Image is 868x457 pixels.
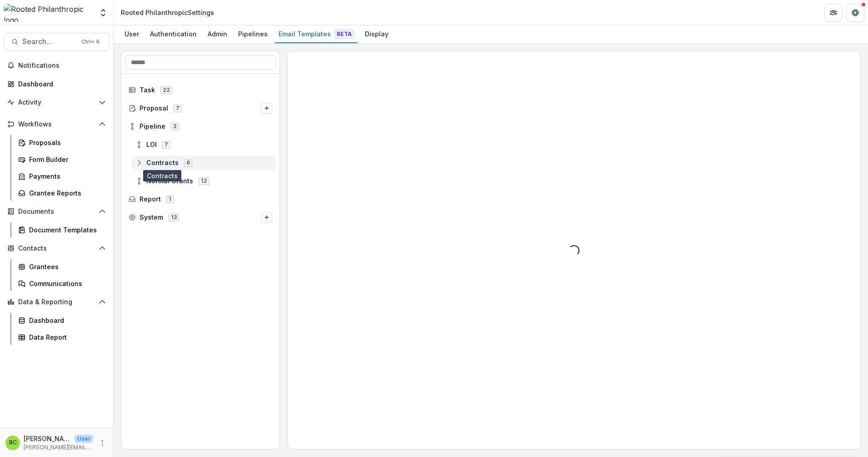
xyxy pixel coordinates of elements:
[146,27,200,40] div: Authentication
[29,279,102,288] div: Communications
[15,330,110,345] a: Data Report
[29,316,102,325] div: Dashboard
[171,123,179,130] span: 3
[15,313,110,328] a: Dashboard
[261,212,272,223] button: Options
[97,437,108,448] button: More
[24,443,93,452] p: [PERSON_NAME][EMAIL_ADDRESS][DOMAIN_NAME]
[18,298,95,306] span: Data & Reporting
[132,156,276,170] div: Contracts6
[199,177,210,185] span: 12
[140,214,163,221] span: System
[4,58,110,73] button: Notifications
[169,214,179,221] span: 13
[125,83,276,97] div: Task22
[146,159,179,167] span: Contracts
[75,435,93,443] p: User
[261,103,272,114] button: Options
[29,262,102,271] div: Grantees
[162,141,170,148] span: 7
[15,135,110,150] a: Proposals
[140,123,165,131] span: Pipeline
[18,208,95,216] span: Documents
[9,440,17,446] div: Betsy Currie
[125,119,276,134] div: Pipeline3
[121,27,143,40] div: User
[275,25,358,43] a: Email Templates Beta
[18,245,95,252] span: Contacts
[275,27,358,40] div: Email Templates
[146,177,193,185] span: Normal Grants
[18,99,95,106] span: Activity
[125,192,276,206] div: Report1
[24,434,71,443] p: [PERSON_NAME]
[166,196,174,203] span: 1
[29,155,102,164] div: Form Builder
[334,30,354,39] span: Beta
[15,222,110,237] a: Document Templates
[18,62,106,70] span: Notifications
[132,174,276,188] div: Normal Grants12
[4,117,110,131] button: Open Workflows
[15,186,110,201] a: Grantee Reports
[140,196,161,203] span: Report
[140,105,168,112] span: Proposal
[4,33,110,51] button: Search...
[97,4,110,22] button: Open entity switcher
[234,27,271,40] div: Pipelines
[846,4,864,22] button: Get Help
[4,95,110,110] button: Open Activity
[18,79,102,89] div: Dashboard
[117,6,218,19] nav: breadcrumb
[204,27,231,40] div: Admin
[146,25,200,43] a: Authentication
[18,121,95,128] span: Workflows
[22,37,76,46] span: Search...
[80,37,102,47] div: Ctrl + K
[4,295,110,309] button: Open Data & Reporting
[125,210,276,225] div: System13Options
[146,141,157,149] span: LOI
[121,8,214,17] div: Rooted Philanthropic Settings
[160,86,172,94] span: 22
[29,138,102,147] div: Proposals
[174,105,182,112] span: 7
[184,159,192,166] span: 6
[4,241,110,256] button: Open Contacts
[4,4,93,22] img: Rooted Philanthropic logo
[15,169,110,184] a: Payments
[15,152,110,167] a: Form Builder
[204,25,231,43] a: Admin
[29,332,102,342] div: Data Report
[125,101,276,116] div: Proposal7Options
[361,27,392,40] div: Display
[29,225,102,235] div: Document Templates
[234,25,271,43] a: Pipelines
[140,86,155,94] span: Task
[15,259,110,274] a: Grantees
[29,188,102,198] div: Grantee Reports
[824,4,843,22] button: Partners
[4,204,110,219] button: Open Documents
[29,171,102,181] div: Payments
[121,25,143,43] a: User
[361,25,392,43] a: Display
[132,137,276,152] div: LOI7
[15,276,110,291] a: Communications
[4,76,110,91] a: Dashboard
